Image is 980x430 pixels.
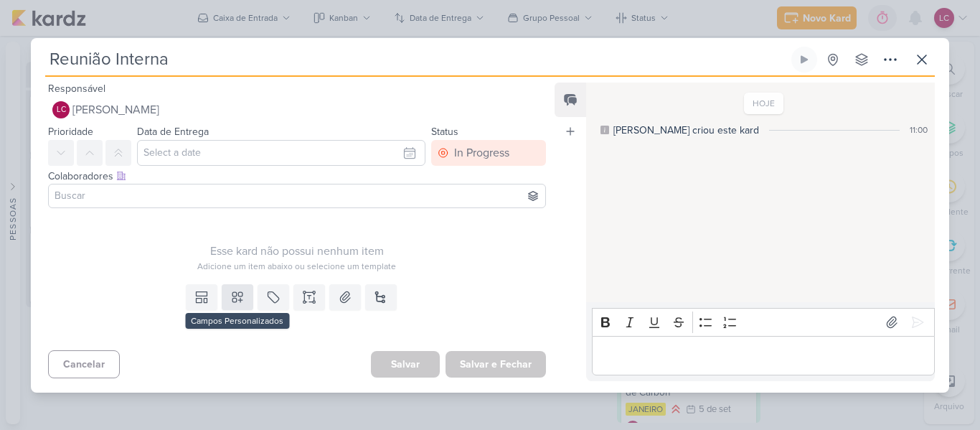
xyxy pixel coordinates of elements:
[613,123,759,138] div: [PERSON_NAME] criou este kard
[48,83,105,95] label: Responsável
[910,123,928,136] div: 11:00
[52,101,70,118] div: Laís Costa
[137,126,209,138] label: Data de Entrega
[798,54,810,65] div: Ligar relógio
[185,313,289,329] div: Campos Personalizados
[137,140,425,166] input: Select a date
[592,308,935,336] div: Editor toolbar
[45,47,788,73] input: Kard Sem Título
[48,126,93,138] label: Prioridade
[48,243,546,260] div: Esse kard não possui nenhum item
[72,101,159,118] span: [PERSON_NAME]
[48,260,546,273] div: Adicione um item abaixo ou selecione um template
[57,106,66,114] p: LC
[48,97,546,123] button: LC [PERSON_NAME]
[52,187,542,205] input: Buscar
[48,350,120,378] button: Cancelar
[431,126,458,138] label: Status
[454,144,509,162] div: In Progress
[431,140,546,166] button: In Progress
[592,336,935,375] div: Editor editing area: main
[48,169,546,184] div: Colaboradores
